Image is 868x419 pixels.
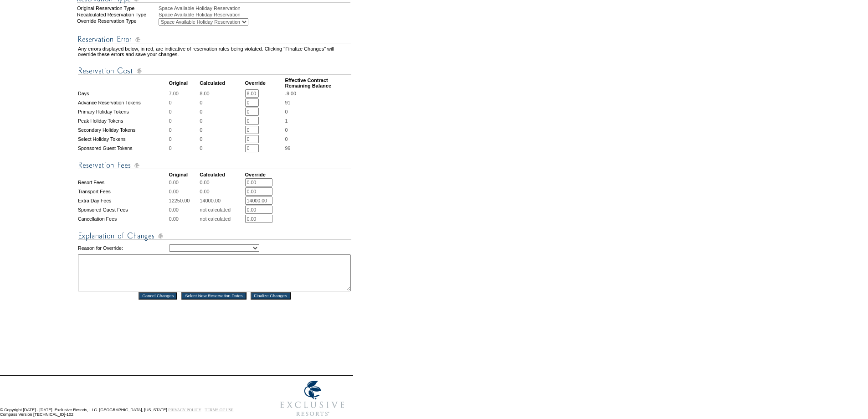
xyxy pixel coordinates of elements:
[78,187,168,196] td: Transport Fees
[169,78,199,88] td: Original
[78,144,168,152] td: Sponsored Guest Tokens
[251,292,291,300] input: Finalize Changes
[78,89,168,98] td: Days
[78,126,168,134] td: Secondary Holiday Tokens
[200,144,244,152] td: 0
[285,78,351,88] td: Effective Contract Remaining Balance
[285,145,291,151] span: 99
[200,98,244,107] td: 0
[77,5,158,11] div: Original Reservation Type
[169,215,199,223] td: 0.00
[200,135,244,143] td: 0
[78,65,351,77] img: Reservation Cost
[168,408,201,412] a: PRIVACY POLICY
[169,135,199,143] td: 0
[285,109,288,114] span: 0
[169,172,199,177] td: Original
[169,117,199,125] td: 0
[159,5,352,11] div: Space Available Holiday Reservation
[169,98,199,107] td: 0
[169,206,199,214] td: 0.00
[78,160,351,171] img: Reservation Fees
[205,408,234,412] a: TERMS OF USE
[78,98,168,107] td: Advance Reservation Tokens
[78,46,351,57] td: Any errors displayed below, in red, are indicative of reservation rules being violated. Clicking ...
[78,215,168,223] td: Cancellation Fees
[169,89,199,98] td: 7.00
[200,78,244,88] td: Calculated
[200,215,244,223] td: not calculated
[285,127,288,133] span: 0
[245,78,284,88] td: Override
[200,187,244,196] td: 0.00
[78,243,168,253] td: Reason for Override:
[200,206,244,214] td: not calculated
[139,292,177,300] input: Cancel Changes
[181,292,247,300] input: Select New Reservation Dates
[200,197,244,205] td: 14000.00
[169,187,199,196] td: 0.00
[169,197,199,205] td: 12250.00
[78,206,168,214] td: Sponsored Guest Fees
[169,108,199,116] td: 0
[285,91,296,96] span: -9.00
[78,230,351,242] img: Explanation of Changes
[78,135,168,143] td: Select Holiday Tokens
[169,178,199,186] td: 0.00
[77,18,158,26] div: Override Reservation Type
[200,89,244,98] td: 8.00
[285,100,291,105] span: 91
[77,12,158,17] div: Recalculated Reservation Type
[200,108,244,116] td: 0
[285,136,288,142] span: 0
[78,178,168,186] td: Resort Fees
[200,126,244,134] td: 0
[169,144,199,152] td: 0
[78,108,168,116] td: Primary Holiday Tokens
[78,197,168,205] td: Extra Day Fees
[200,178,244,186] td: 0.00
[200,172,244,177] td: Calculated
[200,117,244,125] td: 0
[245,172,284,177] td: Override
[159,12,352,17] div: Space Available Holiday Reservation
[285,118,288,124] span: 1
[78,117,168,125] td: Peak Holiday Tokens
[78,34,351,45] img: Reservation Errors
[169,126,199,134] td: 0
